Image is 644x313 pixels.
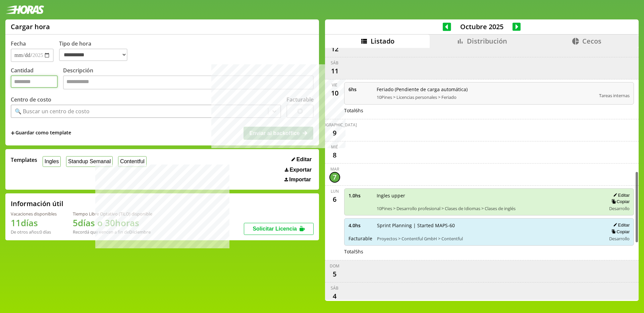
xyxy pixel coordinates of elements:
span: 6 hs [348,86,372,92]
label: Cantidad [11,67,63,91]
label: Centro de costo [11,96,51,103]
select: Tipo de hora [59,49,127,61]
span: 10Pines > Licencias personales > Feriado [377,94,595,100]
div: Vacaciones disponibles [11,211,57,217]
span: Proyectos > Contentful GmbH > Contentful [377,236,602,242]
span: Desarrollo [609,236,630,242]
span: + [11,129,15,137]
span: Tareas internas [599,92,630,99]
div: 11 [329,66,340,76]
b: Diciembre [129,229,151,235]
div: 🔍 Buscar un centro de costo [15,108,90,115]
label: Tipo de hora [59,40,133,62]
div: vie [332,82,337,88]
div: sáb [331,60,338,66]
button: Copiar [609,229,630,235]
button: Solicitar Licencia [244,223,314,235]
span: Distribución [467,37,507,46]
label: Descripción [63,67,314,91]
span: Cecos [582,37,601,46]
textarea: Descripción [63,75,314,89]
span: Ingles upper [377,192,602,199]
span: 1.0 hs [348,192,372,199]
div: mié [331,144,338,150]
span: Octubre 2025 [451,22,513,31]
div: Tiempo Libre Optativo (TiLO) disponible [73,211,152,217]
h1: 11 días [11,217,57,229]
div: dom [330,263,339,269]
h1: 5 días o 30 horas [73,217,152,229]
button: Contentful [118,156,147,167]
label: Facturable [286,96,314,103]
div: sáb [331,285,338,291]
div: lun [331,188,339,194]
label: Fecha [11,40,26,47]
div: Total 6 hs [344,107,634,114]
span: Listado [371,37,394,46]
div: [DEMOGRAPHIC_DATA] [313,122,357,128]
button: Ingles [43,156,61,167]
div: 10 [329,88,340,99]
input: Cantidad [11,75,58,88]
span: Feriado (Pendiente de carga automática) [377,86,595,92]
span: Desarrollo [609,205,630,211]
div: 8 [329,150,340,161]
div: 4 [329,291,340,302]
div: scrollable content [325,48,639,300]
div: 6 [329,194,340,205]
div: 12 [329,44,340,54]
button: Editar [611,222,630,228]
button: Editar [611,192,630,198]
button: Standup Semanal [66,156,113,167]
div: mar [330,166,339,172]
span: Solicitar Licencia [253,226,297,232]
span: Exportar [289,167,312,173]
span: Sprint Planning | Started MAPS-60 [377,222,602,229]
button: Exportar [283,167,314,173]
div: Total 5 hs [344,248,634,255]
div: Recordá que vencen a fin de [73,229,152,235]
span: Importar [289,177,311,183]
div: 9 [329,128,340,138]
button: Copiar [609,199,630,204]
img: logotipo [5,5,44,14]
span: Editar [297,156,312,163]
span: +Guardar como template [11,129,71,137]
span: 4.0 hs [348,222,372,229]
span: Templates [11,156,37,164]
h1: Cargar hora [11,22,50,31]
div: 5 [329,269,340,279]
span: Facturable [348,235,372,242]
div: De otros años: 0 días [11,229,57,235]
h2: Información útil [11,199,63,208]
span: 10Pines > Desarrollo profesional > Clases de Idiomas > Clases de inglés [377,205,602,211]
div: 7 [329,172,340,183]
button: Editar [289,156,314,163]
